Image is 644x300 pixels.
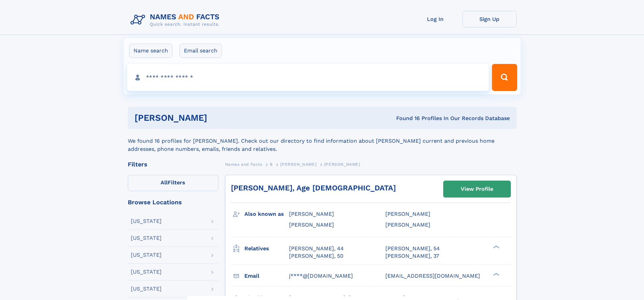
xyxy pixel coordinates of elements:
[127,64,489,91] input: search input
[131,235,162,241] div: [US_STATE]
[289,211,334,217] span: [PERSON_NAME]
[244,270,289,282] h3: Email
[408,11,462,27] a: Log In
[492,272,500,276] div: ❯
[128,129,517,153] div: We found 16 profiles for [PERSON_NAME]. Check out our directory to find information about [PERSON...
[324,162,360,167] span: [PERSON_NAME]
[128,175,218,191] label: Filters
[289,222,334,228] span: [PERSON_NAME]
[462,11,517,27] a: Sign Up
[128,11,225,29] img: Logo Names and Facts
[244,243,289,254] h3: Relatives
[135,114,302,122] h1: [PERSON_NAME]
[270,160,273,168] a: B
[128,161,218,167] div: Filters
[385,222,430,228] span: [PERSON_NAME]
[302,115,510,122] div: Found 16 Profiles In Our Records Database
[161,179,168,186] span: All
[492,245,500,249] div: ❯
[280,160,316,168] a: [PERSON_NAME]
[131,286,162,292] div: [US_STATE]
[225,160,262,168] a: Names and Facts
[270,162,273,167] span: B
[131,218,162,224] div: [US_STATE]
[444,181,510,197] a: View Profile
[231,184,396,192] a: [PERSON_NAME], Age [DEMOGRAPHIC_DATA]
[289,252,343,260] a: [PERSON_NAME], 50
[385,273,480,279] span: [EMAIL_ADDRESS][DOMAIN_NAME]
[128,199,218,205] div: Browse Locations
[280,162,316,167] span: [PERSON_NAME]
[385,245,440,252] a: [PERSON_NAME], 54
[492,64,517,91] button: Search Button
[129,44,172,58] label: Name search
[244,208,289,220] h3: Also known as
[180,44,222,58] label: Email search
[131,269,162,275] div: [US_STATE]
[289,245,344,252] a: [PERSON_NAME], 44
[131,252,162,258] div: [US_STATE]
[385,252,439,260] a: [PERSON_NAME], 37
[385,211,430,217] span: [PERSON_NAME]
[461,181,493,197] div: View Profile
